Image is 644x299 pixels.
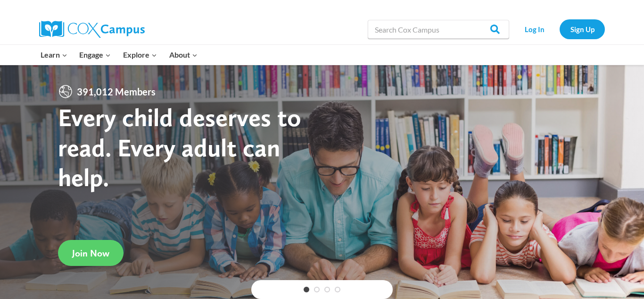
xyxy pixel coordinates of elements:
[169,49,198,61] span: About
[72,248,109,259] span: Join Now
[39,21,145,38] img: Cox Campus
[314,287,320,292] a: 2
[560,19,605,39] a: Sign Up
[123,49,157,61] span: Explore
[368,20,509,39] input: Search Cox Campus
[335,287,340,292] a: 4
[58,240,124,266] a: Join Now
[514,19,555,39] a: Log In
[34,45,203,65] nav: Primary Navigation
[41,49,67,61] span: Learn
[304,287,309,292] a: 1
[514,19,605,39] nav: Secondary Navigation
[73,84,159,99] span: 391,012 Members
[79,49,111,61] span: Engage
[324,287,330,292] a: 3
[58,102,301,192] strong: Every child deserves to read. Every adult can help.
